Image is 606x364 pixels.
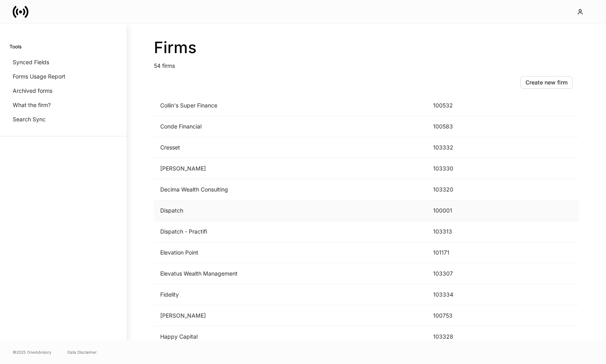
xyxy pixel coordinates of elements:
a: Synced Fields [10,55,117,69]
td: 103330 [427,158,487,179]
td: 100583 [427,116,487,137]
p: Synced Fields [13,58,49,66]
td: Elevatus Wealth Management [154,263,427,284]
a: Forms Usage Report [10,69,117,84]
td: Conde Financial [154,116,427,137]
td: [PERSON_NAME] [154,305,427,326]
div: Create new firm [525,79,568,86]
td: 100753 [427,305,487,326]
td: 100001 [427,200,487,221]
button: Create new firm [520,76,573,89]
td: Dispatch [154,200,427,221]
p: Archived forms [13,87,52,95]
a: Archived forms [10,84,117,98]
h2: Firms [154,38,579,57]
td: Dispatch - Practifi [154,221,427,242]
a: What the firm? [10,98,117,112]
span: © 2025 OneAdvisory [13,349,52,355]
td: [PERSON_NAME] [154,158,427,179]
a: Data Disclaimer [67,349,97,355]
p: Forms Usage Report [13,73,65,80]
h6: Tools [10,43,21,50]
td: 103334 [427,284,487,305]
td: 101171 [427,242,487,263]
td: Elevation Point [154,242,427,263]
td: Cresset [154,137,427,158]
td: 103307 [427,263,487,284]
td: Happy Capital [154,326,427,347]
td: Fidelity [154,284,427,305]
p: 54 firms [154,57,579,70]
td: 103332 [427,137,487,158]
p: Search Sync [13,115,46,123]
td: Decima Wealth Consulting [154,179,427,200]
td: 103320 [427,179,487,200]
a: Search Sync [10,112,117,126]
td: 103313 [427,221,487,242]
td: 100532 [427,95,487,116]
td: Collin's Super Finance [154,95,427,116]
td: 103328 [427,326,487,347]
p: What the firm? [13,101,51,109]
